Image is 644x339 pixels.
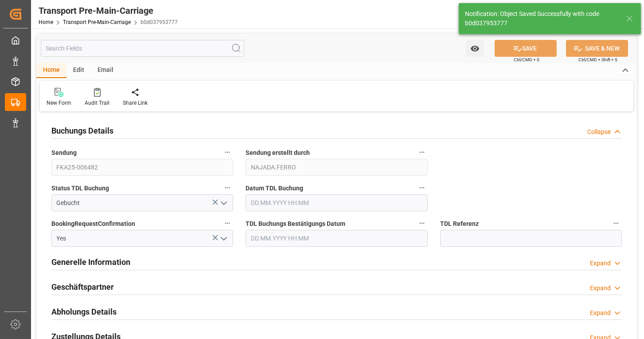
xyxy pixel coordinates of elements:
[222,217,233,229] button: BookingRequestConfirmation
[566,40,628,57] button: SAVE & NEW
[51,184,109,193] span: Status TDL Buchung
[466,40,484,57] button: open menu
[610,217,622,229] button: TDL Referenz
[51,125,113,137] h2: Buchungs Details
[246,230,427,247] input: DD.MM.YYYY HH:MM
[66,63,91,78] div: Edit
[51,281,114,293] h2: Geschäftspartner
[416,146,428,158] button: Sendung erstellt durch
[590,259,611,268] div: Expand
[123,99,148,107] div: Share Link
[246,184,303,193] span: Datum TDL Buchung
[440,219,479,229] span: TDL Referenz
[51,306,117,318] h2: Abholungs Details
[91,63,120,78] div: Email
[51,256,130,268] h2: Generelle Information
[51,219,135,229] span: BookingRequestConfirmation
[51,148,77,158] span: Sendung
[217,196,230,210] button: open menu
[246,219,345,229] span: TDL Buchungs Bestätigungs Datum
[47,99,71,107] div: New Form
[416,217,428,229] button: TDL Buchungs Bestätigungs Datum
[246,194,427,211] input: DD.MM.YYYY HH:MM
[514,56,539,63] span: Ctrl/CMD + S
[222,182,233,193] button: Status TDL Buchung
[416,182,428,193] button: Datum TDL Buchung
[39,4,178,17] div: Transport Pre-Main-Carriage
[465,9,617,28] div: Notification: Object Saved Successfully with code b0d037953777
[246,148,310,158] span: Sendung erstellt durch
[222,146,233,158] button: Sendung
[85,99,109,107] div: Audit Trail
[495,40,557,57] button: SAVE
[217,232,230,245] button: open menu
[587,127,611,137] div: Collapse
[63,19,131,25] a: Transport Pre-Main-Carriage
[41,40,244,57] input: Search Fields
[36,63,66,78] div: Home
[39,19,53,25] a: Home
[578,56,617,63] span: Ctrl/CMD + Shift + S
[590,308,611,318] div: Expand
[590,284,611,293] div: Expand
